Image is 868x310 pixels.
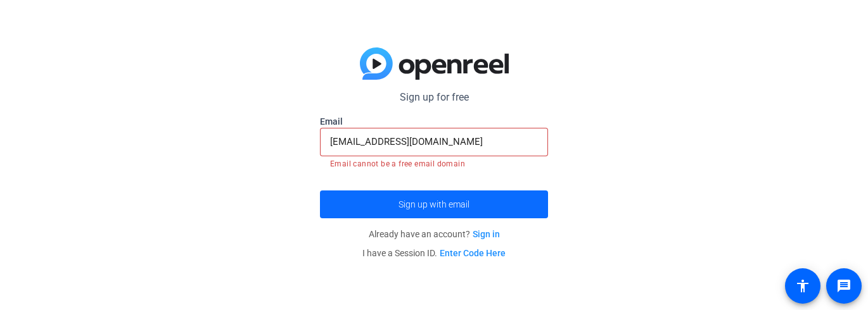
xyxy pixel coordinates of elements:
[320,115,548,128] label: Email
[362,248,506,258] span: I have a Session ID.
[330,156,538,170] mat-error: Email cannot be a free email domain
[369,229,500,239] span: Already have an account?
[360,47,509,80] img: blue-gradient.svg
[330,134,538,149] input: Enter Email Address
[473,229,500,239] a: Sign in
[320,190,548,218] button: Sign up with email
[320,90,548,105] p: Sign up for free
[440,248,506,258] a: Enter Code Here
[795,278,810,294] mat-icon: accessibility
[836,278,852,294] mat-icon: message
